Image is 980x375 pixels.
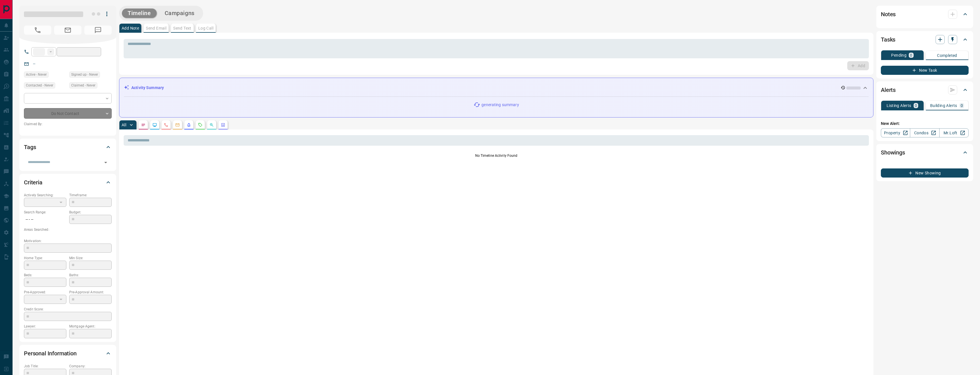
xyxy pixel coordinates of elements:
[69,364,112,369] p: Company:
[124,153,869,158] p: No Timeline Activity Found
[24,364,66,369] p: Job Title:
[910,128,939,137] a: Condos
[24,347,112,360] div: Personal Information
[69,273,112,278] p: Baths:
[24,290,66,295] p: Pre-Approved:
[881,168,969,178] button: New Showing
[24,108,112,119] div: Do Not Contact
[881,33,969,46] div: Tasks
[122,9,157,18] button: Timeline
[24,349,77,358] h2: Personal Information
[24,215,66,224] p: -- - --
[24,140,112,154] div: Tags
[69,324,112,329] p: Mortgage Agent:
[881,85,896,94] h2: Alerts
[198,123,203,127] svg: Requests
[69,290,112,295] p: Pre-Approval Amount:
[122,123,126,127] p: All
[71,83,95,88] span: Claimed - Never
[209,123,214,127] svg: Opportunities
[33,61,35,66] a: --
[881,121,969,127] p: New Alert:
[26,83,53,88] span: Contacted - Never
[961,104,963,108] p: 0
[159,9,200,18] button: Campaigns
[939,128,969,137] a: Mr.Loft
[24,121,112,127] p: Claimed By:
[881,10,896,19] h2: Notes
[881,128,910,137] a: Property
[24,143,36,152] h2: Tags
[122,26,139,30] p: Add Note
[24,307,112,312] p: Credit Score:
[124,83,869,93] div: Activity Summary
[930,104,957,108] p: Building Alerts
[910,53,912,57] p: 0
[24,26,51,35] span: No Number
[175,123,180,127] svg: Emails
[69,256,112,261] p: Min Size:
[71,72,98,77] span: Signed up - Never
[881,35,895,44] h2: Tasks
[881,146,969,159] div: Showings
[881,66,969,75] button: New Task
[141,123,146,127] svg: Notes
[102,158,110,166] button: Open
[24,256,66,261] p: Home Type:
[69,193,112,198] p: Timeframe:
[24,210,66,215] p: Search Range:
[915,104,917,108] p: 0
[152,123,157,127] svg: Lead Browsing Activity
[881,148,905,157] h2: Showings
[84,26,112,35] span: No Number
[881,83,969,97] div: Alerts
[24,176,112,189] div: Criteria
[164,123,168,127] svg: Calls
[26,72,47,77] span: Active - Never
[24,273,66,278] p: Beds:
[221,123,225,127] svg: Agent Actions
[69,210,112,215] p: Budget:
[24,193,66,198] p: Actively Searching:
[24,238,112,244] p: Motivation:
[24,324,66,329] p: Lawyer:
[481,102,519,108] p: generating summary
[187,123,191,127] svg: Listing Alerts
[937,53,957,57] p: Completed
[131,85,164,91] p: Activity Summary
[891,53,906,57] p: Pending
[24,178,42,187] h2: Criteria
[54,26,81,35] span: No Email
[887,104,911,108] p: Listing Alerts
[881,7,969,21] div: Notes
[24,227,112,232] p: Areas Searched:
